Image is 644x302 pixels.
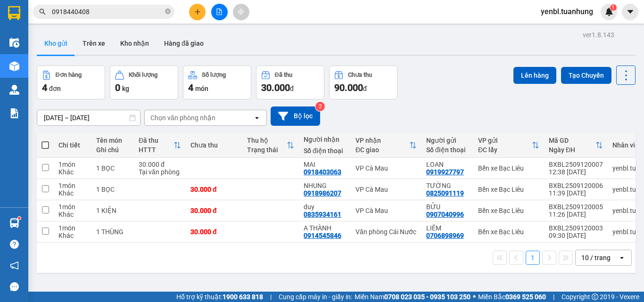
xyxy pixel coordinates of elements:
img: warehouse-icon [9,38,19,48]
button: Kho nhận [113,32,157,55]
button: caret-down [622,4,638,20]
button: Kho gửi [37,32,75,55]
div: Số điện thoại [426,146,469,154]
div: 1 BỌC [96,186,129,193]
div: Bến xe Bạc Liêu [478,228,539,236]
svg: open [618,254,626,261]
div: 11:26 [DATE] [549,211,603,218]
div: Người gửi [426,137,469,144]
span: Hỗ trợ kỹ thuật: [176,292,263,302]
div: Chi tiết [58,141,87,149]
div: 11:39 [DATE] [549,189,603,197]
div: Đơn hàng [56,72,82,78]
div: 0918986207 [304,189,341,197]
input: Select a date range. [37,110,140,125]
span: 30.000 [261,82,290,93]
div: ĐC giao [355,146,409,154]
button: aim [233,4,249,20]
span: plus [194,8,201,15]
th: Toggle SortBy [242,133,299,158]
div: ĐC lấy [478,146,532,154]
strong: 0708 023 035 - 0935 103 250 [384,293,471,301]
th: Toggle SortBy [134,133,186,158]
span: close-circle [165,8,171,14]
sup: 2 [315,102,325,111]
div: 30.000 đ [190,186,238,193]
div: Chọn văn phòng nhận [150,113,215,122]
span: caret-down [626,8,635,16]
div: VP gửi [478,137,532,144]
span: Cung cấp máy in - giấy in: [279,292,352,302]
div: BXBL2509120007 [549,161,603,168]
button: Đã thu30.000đ [256,65,324,99]
img: warehouse-icon [9,218,19,228]
div: Chưa thu [348,72,372,78]
button: Lên hàng [513,67,556,84]
button: Tạo Chuyến [561,67,611,84]
div: ver 1.8.143 [583,30,614,40]
button: Số lượng4món [183,65,251,99]
div: 1 BỌC [96,164,129,172]
div: TƯỜNG [426,182,469,189]
span: Miền Nam [355,292,471,302]
div: LOAN [426,161,469,168]
div: Số lượng [202,72,226,78]
button: Bộ lọc [271,106,320,126]
div: Khác [58,168,87,176]
div: Số điện thoại [304,147,346,155]
th: Toggle SortBy [351,133,421,158]
div: MAI [304,161,346,168]
button: Trên xe [75,32,113,55]
div: 0835934161 [304,211,341,218]
div: duy [304,203,346,211]
span: search [39,8,46,15]
div: BXBL2509120003 [549,224,603,232]
div: Khối lượng [129,72,157,78]
span: aim [238,8,244,15]
button: Hàng đã giao [157,32,211,55]
div: Văn phòng Cái Nước [355,228,417,236]
div: Khác [58,211,87,218]
button: Chưa thu90.000đ [329,65,397,99]
div: 0825091119 [426,189,464,197]
span: 1 [611,4,615,11]
div: 0919927797 [426,168,464,176]
div: 1 món [58,203,87,211]
div: 1 THÙNG [96,228,129,236]
span: 4 [42,82,47,93]
div: A THÀNH [304,224,346,232]
div: Ghi chú [96,146,129,154]
div: Tên món [96,137,129,144]
div: 0907040996 [426,211,464,218]
span: | [270,292,272,302]
div: Ngày ĐH [549,146,595,154]
strong: 1900 633 818 [223,293,263,301]
span: ⚪️ [473,295,476,299]
div: 1 KIỆN [96,207,129,214]
div: BỬU [426,203,469,211]
div: Đã thu [139,137,173,144]
span: notification [10,261,19,270]
svg: open [253,114,261,122]
div: Đã thu [275,72,292,78]
div: NHUNG [304,182,346,189]
div: Khác [58,232,87,239]
span: đ [290,85,294,92]
div: BXBL2509120006 [549,182,603,189]
div: BXBL2509120005 [549,203,603,211]
div: 1 món [58,182,87,189]
img: solution-icon [9,108,19,118]
th: Toggle SortBy [544,133,608,158]
div: 1 món [58,161,87,168]
sup: 1 [18,217,21,220]
div: Chưa thu [190,141,238,149]
img: icon-new-feature [605,8,613,16]
span: | [553,292,554,302]
div: 30.000 đ [139,161,181,168]
span: đơn [49,85,61,92]
div: Người nhận [304,136,346,143]
button: Khối lượng0kg [110,65,178,99]
div: 09:30 [DATE] [549,232,603,239]
div: LIÊM [426,224,469,232]
span: kg [122,85,129,92]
